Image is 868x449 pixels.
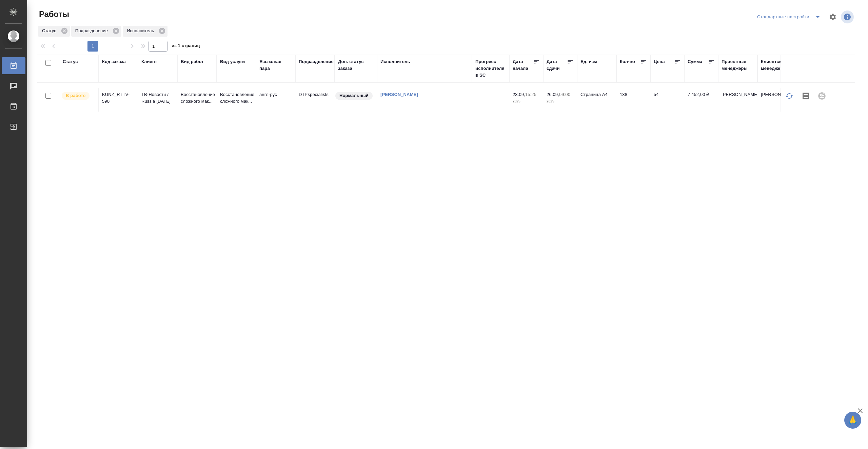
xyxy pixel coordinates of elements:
[547,92,559,97] p: 26.09,
[37,9,69,20] span: Работы
[513,98,540,105] p: 2025
[66,92,85,99] p: В работе
[559,92,570,97] p: 09:00
[75,27,110,34] p: Подразделение
[781,88,797,104] button: Обновить
[688,58,702,65] div: Сумма
[650,88,684,112] td: 54
[814,88,830,104] div: Проект не привязан
[220,91,253,105] p: Восстановление сложного мак...
[513,58,533,72] div: Дата начала
[577,88,616,112] td: Страница А4
[825,9,841,25] span: Настроить таблицу
[718,88,757,112] td: [PERSON_NAME]
[844,412,861,429] button: 🙏
[847,413,859,427] span: 🙏
[757,88,797,112] td: [PERSON_NAME]
[620,58,635,65] div: Кол-во
[338,58,374,72] div: Доп. статус заказа
[63,58,78,65] div: Статус
[102,91,135,105] div: KUNZ_RTTV-590
[172,42,200,52] span: из 1 страниц
[380,92,418,97] a: [PERSON_NAME]
[380,58,410,65] div: Исполнитель
[127,27,156,34] p: Исполнитель
[580,58,597,65] div: Ед. изм
[123,26,167,37] div: Исполнитель
[755,12,825,22] div: split button
[256,88,295,112] td: англ-рус
[525,92,536,97] p: 15:25
[259,58,292,72] div: Языковая пара
[684,88,718,112] td: 7 452,00 ₽
[295,88,335,112] td: DTPspecialists
[220,58,245,65] div: Вид услуги
[547,98,574,105] p: 2025
[722,58,754,72] div: Проектные менеджеры
[61,91,95,100] div: Исполнитель выполняет работу
[841,11,855,23] span: Посмотреть информацию
[141,91,174,105] p: ТВ-Новости / Russia [DATE]
[102,58,126,65] div: Код заказа
[475,58,506,79] div: Прогресс исполнителя в SC
[797,88,814,104] button: Скопировать мини-бриф
[654,58,665,65] div: Цена
[181,91,213,105] p: Восстановление сложного мак...
[42,27,59,34] p: Статус
[339,92,369,99] p: Нормальный
[38,26,70,37] div: Статус
[513,92,525,97] p: 23.09,
[547,58,567,72] div: Дата сдачи
[141,58,157,65] div: Клиент
[71,26,121,37] div: Подразделение
[299,58,334,65] div: Подразделение
[181,58,204,65] div: Вид работ
[616,88,650,112] td: 138
[761,58,793,72] div: Клиентские менеджеры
